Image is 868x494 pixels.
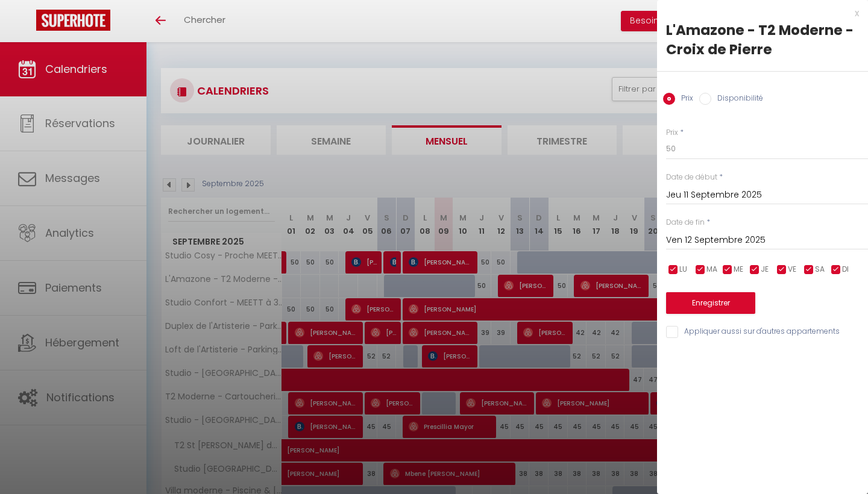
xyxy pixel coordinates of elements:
button: Enregistrer [666,292,755,314]
span: DI [842,264,849,275]
label: Date de fin [666,217,705,228]
span: VE [788,264,796,275]
span: ME [734,264,743,275]
label: Prix [675,93,693,106]
label: Prix [666,127,678,139]
span: MA [706,264,717,275]
span: LU [679,264,687,275]
span: SA [815,264,825,275]
button: Ouvrir le widget de chat LiveChat [10,5,46,41]
label: Date de début [666,172,717,183]
label: Disponibilité [711,93,763,106]
div: L'Amazone - T2 Moderne - Croix de Pierre [666,20,859,59]
div: x [657,6,859,20]
span: JE [761,264,769,275]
